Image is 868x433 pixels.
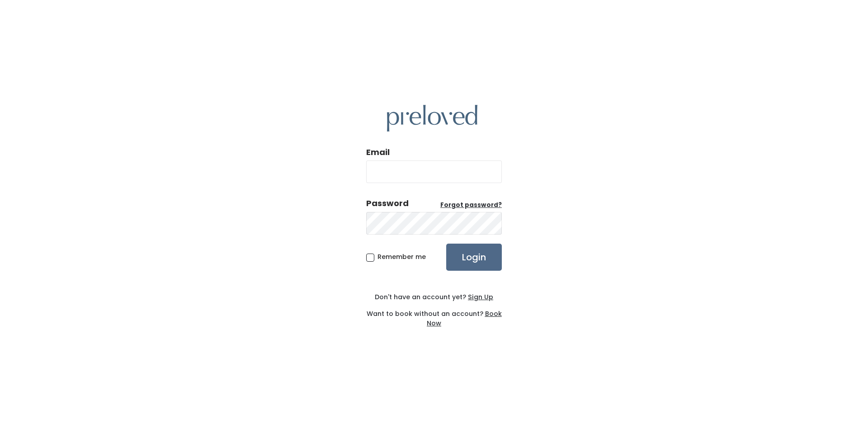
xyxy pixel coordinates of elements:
label: Email [366,146,390,158]
a: Book Now [427,309,502,328]
a: Forgot password? [440,201,502,210]
div: Password [366,198,409,209]
u: Sign Up [468,292,493,301]
a: Sign Up [466,292,493,301]
u: Forgot password? [440,201,502,209]
input: Login [446,244,502,271]
div: Want to book without an account? [366,302,502,328]
span: Remember me [377,252,426,261]
div: Don't have an account yet? [366,292,502,302]
img: preloved logo [387,105,477,132]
